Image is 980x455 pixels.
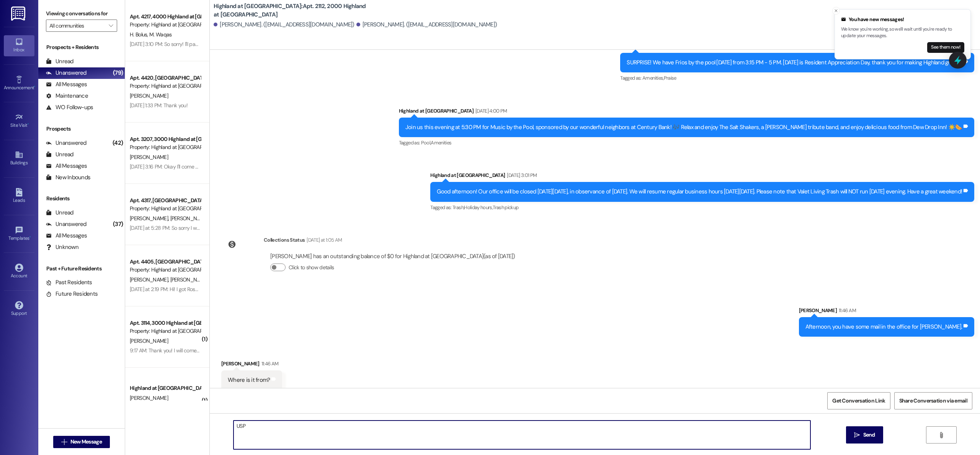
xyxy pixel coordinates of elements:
div: [PERSON_NAME] [221,360,282,370]
span: Trash pickup [493,204,518,211]
div: Apt. 4420, [GEOGRAPHIC_DATA] at [GEOGRAPHIC_DATA] [130,74,201,82]
span: [PERSON_NAME] [130,276,170,283]
span: Send [863,431,875,439]
span: M. Waqas [149,31,171,38]
label: Click to show details [289,264,334,272]
label: Viewing conversations for [46,8,117,20]
span: H. Bolus [130,31,149,38]
div: Future Residents [46,290,98,298]
span: [PERSON_NAME] [170,276,209,283]
i:  [854,432,860,438]
div: [DATE] 4:00 PM [474,107,507,115]
b: Highland at [GEOGRAPHIC_DATA]: Apt. 2112, 2000 Highland at [GEOGRAPHIC_DATA] [214,2,367,19]
span: [PERSON_NAME] [130,154,168,160]
i:  [109,23,113,29]
div: Property: Highland at [GEOGRAPHIC_DATA] [130,21,201,29]
button: Get Conversation Link [827,392,890,409]
span: • [29,234,31,240]
div: Afternoon, you have some mail in the office for [PERSON_NAME]. [805,323,962,331]
div: WO Follow-ups [46,103,93,111]
span: Share Conversation via email [899,397,967,405]
i:  [61,439,67,445]
div: All Messages [46,232,87,240]
button: Send [846,426,883,444]
div: Unread [46,57,73,65]
span: [PERSON_NAME] [130,394,168,401]
p: We know you're working, so we'll wait until you're ready to update your messages. [841,26,964,39]
span: • [34,84,35,89]
div: Unread [46,209,73,217]
input: All communities [49,20,105,32]
div: [DATE] at 2:19 PM: Hi! I got Rosemarys message about the washer. Can [PERSON_NAME] come by after ... [130,286,386,293]
span: [PERSON_NAME] [170,215,209,222]
div: [PERSON_NAME]. ([EMAIL_ADDRESS][DOMAIN_NAME]) [214,21,354,29]
div: Tagged as: [620,72,974,83]
span: Trash , [452,204,464,211]
div: Join us this evening at 5:30 PM for Music by the Pool, sponsored by our wonderful neighbors at Ce... [405,123,962,131]
div: (79) [111,67,125,79]
div: Apt. 3114, 3000 Highland at [GEOGRAPHIC_DATA] [130,319,201,327]
div: Highland at [GEOGRAPHIC_DATA] [399,107,974,118]
div: All Messages [46,80,87,88]
a: Support [4,299,34,319]
div: Property: Highland at [GEOGRAPHIC_DATA] [130,143,201,151]
div: Prospects + Residents [38,43,125,51]
div: Unanswered [46,220,87,228]
div: Maintenance [46,92,88,100]
div: Residents [38,195,125,203]
button: See them now! [927,42,964,53]
div: Property: Highland at [GEOGRAPHIC_DATA] [130,205,201,213]
a: Templates • [4,224,34,244]
a: Site Visit • [4,111,34,131]
div: Tagged as: [399,137,974,148]
div: Unanswered [46,139,87,147]
div: [DATE] 1:33 PM: Thank you! [130,102,188,109]
div: Property: Highland at [GEOGRAPHIC_DATA] [130,266,201,274]
div: Property: Highland at [GEOGRAPHIC_DATA] [130,327,201,335]
div: Apt. 4217, 4000 Highland at [GEOGRAPHIC_DATA] [130,13,201,21]
textarea: USP [234,421,810,449]
button: Share Conversation via email [894,392,972,409]
div: (37) [111,218,125,230]
div: New Inbounds [46,173,90,182]
div: All Messages [46,162,87,170]
div: Prospects [38,125,125,133]
div: Where is it from? [228,376,270,384]
div: Unknown [46,243,78,251]
div: Tagged as: [430,202,974,213]
span: New Message [70,438,102,446]
div: [PERSON_NAME] has an outstanding balance of $0 for Highland at [GEOGRAPHIC_DATA] (as of [DATE]) [270,252,515,260]
div: Highland at [GEOGRAPHIC_DATA] [430,171,974,182]
a: Account [4,261,34,282]
div: [DATE] 3:01 PM [505,171,537,179]
img: ResiDesk Logo [11,7,27,21]
div: (42) [111,137,125,149]
button: New Message [53,436,110,448]
button: Close toast [832,7,840,15]
div: Unanswered [46,69,87,77]
a: Buildings [4,148,34,169]
div: [DATE] 3:10 PM: So sorry! I'll pay that right now [130,41,230,47]
span: Pool , [421,139,431,146]
span: [PERSON_NAME] [130,92,168,99]
div: [DATE] at 1:05 AM [305,236,342,244]
div: [PERSON_NAME] [799,306,975,317]
div: 11:46 AM [837,306,856,314]
div: [DATE] 3:16 PM: Okay I'll come now! [130,163,206,170]
div: Apt. 4317, [GEOGRAPHIC_DATA] at [GEOGRAPHIC_DATA] [130,196,201,205]
div: Unread [46,151,73,159]
div: Apt. 3207, 3000 Highland at [GEOGRAPHIC_DATA] [130,135,201,143]
i:  [938,432,944,438]
div: [DATE] at 5:28 PM: So sorry I was asleep, but I can set my alarm for [DATE] so 3:30-4pm works for... [130,224,406,231]
span: • [28,121,29,127]
div: You have new messages! [841,16,964,23]
a: Leads [4,186,34,206]
div: Good afternoon! Our office will be closed [DATE][DATE], in observance of [DATE]. We will resume r... [437,188,962,196]
div: Highland at [GEOGRAPHIC_DATA] [130,384,201,392]
span: Praise [664,75,676,81]
a: Inbox [4,35,34,56]
div: Property: Highland at [GEOGRAPHIC_DATA] [130,82,201,90]
div: [PERSON_NAME]. ([EMAIL_ADDRESS][DOMAIN_NAME]) [356,21,497,29]
span: Holiday hours , [464,204,493,211]
div: Past + Future Residents [38,265,125,273]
